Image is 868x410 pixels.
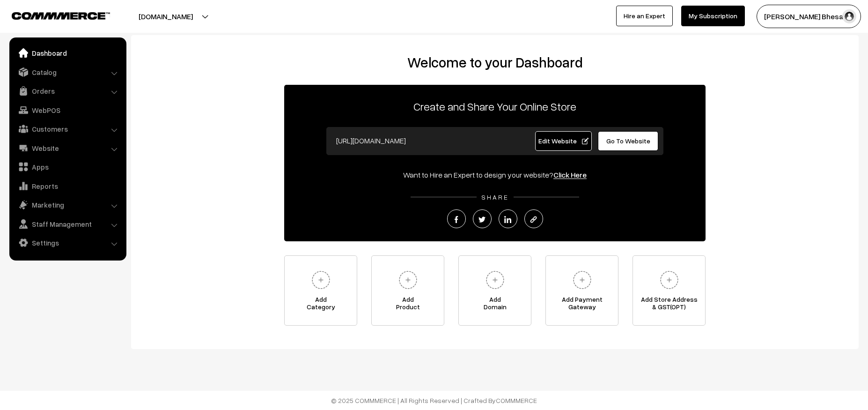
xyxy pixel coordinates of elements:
img: COMMMERCE [12,12,110,19]
a: AddProduct [371,255,444,326]
a: AddDomain [458,255,531,326]
a: Reports [12,178,123,194]
div: Want to Hire an Expert to design your website? [284,169,706,180]
a: Customers [12,120,123,137]
a: COMMMERCE [496,396,537,404]
span: Add Product [372,296,444,314]
p: Create and Share Your Online Store [284,98,706,115]
img: plus.svg [308,267,334,293]
a: Go To Website [598,131,658,151]
a: Catalog [12,64,123,81]
img: user [842,9,856,23]
a: WebPOS [12,102,123,119]
a: Add PaymentGateway [545,255,618,326]
img: plus.svg [569,267,595,293]
img: plus.svg [656,267,682,293]
a: Click Here [553,170,587,179]
a: COMMMERCE [12,9,94,21]
span: Add Payment Gateway [546,296,618,314]
a: Add Store Address& GST(OPT) [633,255,706,326]
a: Staff Management [12,216,123,232]
span: SHARE [477,193,514,201]
a: Website [12,140,123,157]
button: [PERSON_NAME] Bhesani… [757,5,861,28]
a: AddCategory [284,255,357,326]
a: Orders [12,82,123,99]
a: Settings [12,234,123,251]
button: [DOMAIN_NAME] [106,5,226,28]
span: Add Domain [459,296,531,314]
a: Marketing [12,196,123,213]
a: Hire an Expert [616,6,673,26]
span: Go To Website [606,137,650,145]
span: Edit Website [538,137,588,145]
img: plus.svg [395,267,421,293]
a: Edit Website [535,131,592,151]
span: Add Store Address & GST(OPT) [633,296,705,314]
a: Dashboard [12,45,123,61]
a: My Subscription [681,6,745,26]
h2: Welcome to your Dashboard [140,54,849,71]
img: plus.svg [482,267,508,293]
span: Add Category [285,296,357,314]
a: Apps [12,158,123,175]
